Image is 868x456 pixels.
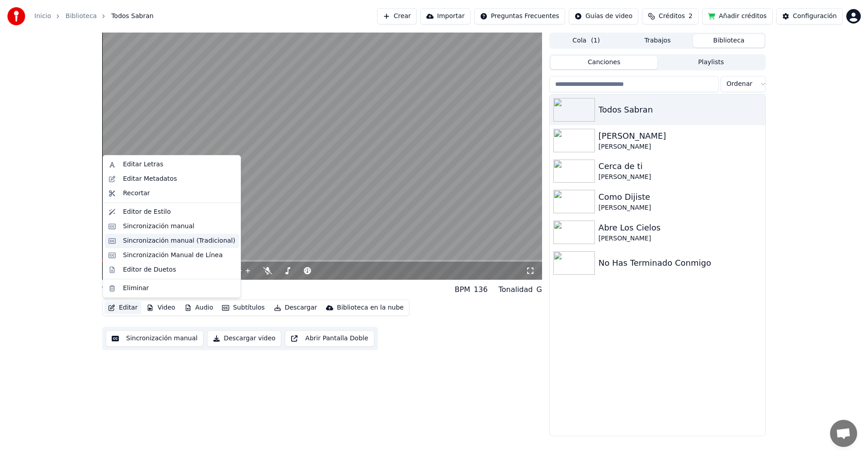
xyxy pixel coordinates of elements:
[569,8,638,24] button: Guías de video
[702,8,773,24] button: Añadir créditos
[693,34,764,47] button: Biblioteca
[474,8,565,24] button: Preguntas Frecuentes
[102,283,163,296] div: Todos Sabran
[599,234,762,243] div: [PERSON_NAME]
[123,284,149,293] div: Eliminar
[726,80,752,89] span: Ordenar
[123,236,235,245] div: Sincronización manual (Tradicional)
[642,8,698,24] button: Créditos2
[123,174,177,183] div: Editar Metadatos
[830,420,857,447] a: Open chat
[285,330,374,347] button: Abrir Pantalla Doble
[776,8,843,24] button: Configuración
[455,284,470,295] div: BPM
[599,203,762,212] div: [PERSON_NAME]
[143,301,179,314] button: Video
[599,173,762,182] div: [PERSON_NAME]
[123,207,171,216] div: Editor de Estilo
[34,12,154,21] nav: breadcrumb
[123,189,150,198] div: Recortar
[793,12,837,21] div: Configuración
[599,142,762,151] div: [PERSON_NAME]
[551,34,622,47] button: Cola
[474,284,488,295] div: 136
[659,12,685,21] span: Créditos
[599,191,762,203] div: Como Dijiste
[599,130,762,142] div: [PERSON_NAME]
[66,12,97,21] a: Biblioteca
[123,265,176,274] div: Editor de Duetos
[104,301,141,314] button: Editar
[337,303,404,312] div: Biblioteca en la nube
[689,12,693,21] span: 2
[270,301,321,314] button: Descargar
[123,222,194,231] div: Sincronización manual
[123,251,223,260] div: Sincronización Manual de Línea
[207,330,281,347] button: Descargar video
[7,7,25,25] img: youka
[377,8,417,24] button: Crear
[536,284,542,295] div: G
[181,301,217,314] button: Audio
[622,34,693,47] button: Trabajos
[657,56,764,69] button: Playlists
[599,221,762,234] div: Abre Los Cielos
[551,56,658,69] button: Canciones
[218,301,268,314] button: Subtítulos
[599,257,762,269] div: No Has Terminado Conmigo
[420,8,471,24] button: Importar
[106,330,203,347] button: Sincronización manual
[499,284,533,295] div: Tonalidad
[591,36,600,45] span: ( 1 )
[599,103,762,116] div: Todos Sabran
[34,12,51,21] a: Inicio
[599,160,762,173] div: Cerca de ti
[123,160,163,169] div: Editar Letras
[111,12,154,21] span: Todos Sabran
